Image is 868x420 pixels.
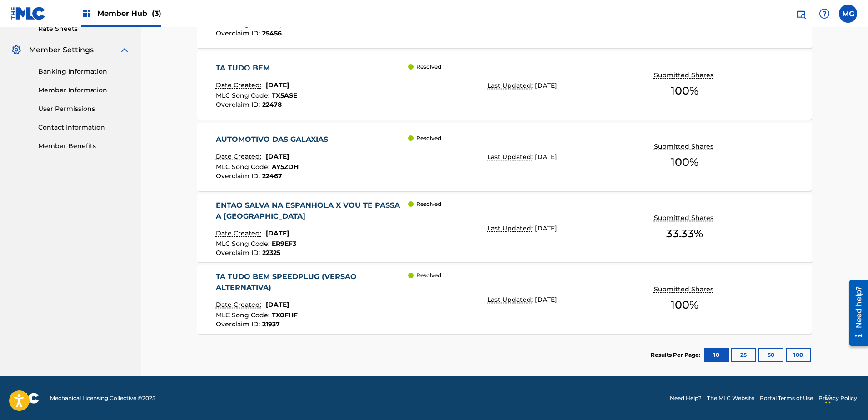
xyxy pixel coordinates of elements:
[654,142,716,151] p: Submitted Shares
[38,141,130,151] a: Member Benefits
[654,213,716,223] p: Submitted Shares
[535,81,557,90] span: [DATE]
[839,5,857,23] div: User Menu
[707,394,754,402] a: The MLC Website
[216,249,262,257] span: Overclaim ID :
[216,29,262,37] span: Overclaim ID :
[670,394,702,402] a: Need Help?
[216,91,272,100] span: MLC Song Code :
[81,8,92,19] img: Top Rightsholders
[654,70,716,80] p: Submitted Shares
[50,394,155,402] span: Mechanical Licensing Collective © 2025
[416,200,441,208] p: Resolved
[216,63,297,74] div: TA TUDO BEM
[11,45,22,55] img: Member Settings
[97,8,161,19] span: Member Hub
[262,172,282,180] span: 22467
[266,152,289,160] span: [DATE]
[704,348,729,362] button: 10
[272,311,298,319] span: TX0FHF
[262,100,282,109] span: 22478
[487,152,535,162] p: Last Updated:
[216,152,264,161] p: Date Created:
[262,249,280,257] span: 22325
[272,163,299,171] span: AY5ZDH
[535,153,557,161] span: [DATE]
[216,300,264,310] p: Date Created:
[651,351,703,359] p: Results Per Page:
[197,194,812,262] a: ENTAO SALVA NA ESPANHOLA X VOU TE PASSA A [GEOGRAPHIC_DATA]Date Created:[DATE]MLC Song Code:ER9EF...
[38,104,130,114] a: User Permissions
[152,9,161,18] span: (3)
[216,163,272,171] span: MLC Song Code :
[792,5,810,23] a: Public Search
[416,134,441,142] p: Resolved
[671,297,698,313] span: 100 %
[815,5,833,23] div: Help
[535,295,557,304] span: [DATE]
[216,200,409,222] div: ENTAO SALVA NA ESPANHOLA X VOU TE PASSA A [GEOGRAPHIC_DATA]
[197,123,812,191] a: AUTOMOTIVO DAS GALAXIASDate Created:[DATE]MLC Song Code:AY5ZDHOverclaim ID:22467 ResolvedLast Upd...
[786,348,811,362] button: 100
[216,172,262,180] span: Overclaim ID :
[416,63,441,71] p: Resolved
[843,275,868,351] iframe: Resource Center
[216,134,333,145] div: AUTOMOTIVO DAS GALAXIAS
[38,123,130,132] a: Contact Information
[216,311,272,319] span: MLC Song Code :
[266,81,289,89] span: [DATE]
[795,8,806,19] img: search
[11,393,39,404] img: logo
[266,300,289,309] span: [DATE]
[216,320,262,328] span: Overclaim ID :
[38,67,130,76] a: Banking Information
[671,83,698,99] span: 100 %
[416,271,441,280] p: Resolved
[272,91,297,100] span: TX5ASE
[262,29,282,37] span: 25456
[38,24,130,34] a: Rate Sheets
[216,80,264,90] p: Date Created:
[654,285,716,294] p: Submitted Shares
[487,224,535,233] p: Last Updated:
[216,271,409,293] div: TA TUDO BEM SPEEDPLUG (VERSAO ALTERNATIVA)
[823,376,868,420] iframe: Chat Widget
[671,154,698,170] span: 100 %
[266,229,289,237] span: [DATE]
[666,225,703,242] span: 33.33 %
[216,229,264,238] p: Date Created:
[819,8,830,19] img: help
[487,295,535,305] p: Last Updated:
[197,51,812,120] a: TA TUDO BEMDate Created:[DATE]MLC Song Code:TX5ASEOverclaim ID:22478 ResolvedLast Updated:[DATE]S...
[38,85,130,95] a: Member Information
[758,348,783,362] button: 50
[216,100,262,109] span: Overclaim ID :
[29,45,94,55] span: Member Settings
[731,348,756,362] button: 25
[197,265,812,334] a: TA TUDO BEM SPEEDPLUG (VERSAO ALTERNATIVA)Date Created:[DATE]MLC Song Code:TX0FHFOverclaim ID:219...
[825,385,831,413] div: Drag
[216,240,272,248] span: MLC Song Code :
[818,394,857,402] a: Privacy Policy
[272,240,296,248] span: ER9EF3
[535,224,557,232] span: [DATE]
[487,81,535,90] p: Last Updated:
[760,394,813,402] a: Portal Terms of Use
[262,320,280,328] span: 21937
[11,7,46,20] img: MLC Logo
[119,45,130,55] img: expand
